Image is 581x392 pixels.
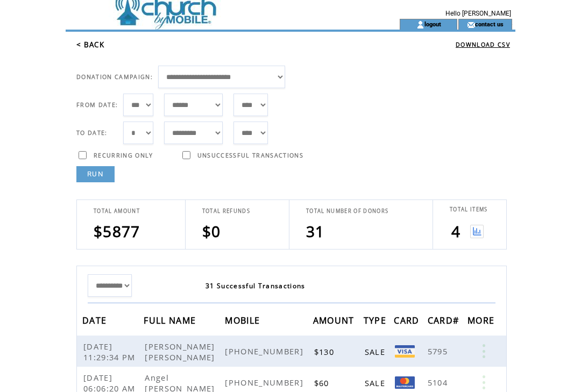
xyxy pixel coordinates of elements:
span: DATE [82,312,109,332]
span: SALE [365,377,388,388]
span: TOTAL ITEMS [450,206,488,213]
img: account_icon.gif [416,20,424,29]
a: FULL NAME [144,317,199,323]
span: [PHONE_NUMBER] [225,346,306,357]
span: TYPE [364,312,389,332]
a: RUN [76,166,115,182]
span: CARD# [428,312,462,332]
span: AMOUNT [313,312,357,332]
a: CARD# [428,317,462,323]
span: 31 Successful Transactions [206,281,306,290]
img: contact_us_icon.gif [467,20,475,29]
span: 31 [306,221,325,241]
span: 5104 [428,377,450,388]
a: TYPE [364,317,389,323]
span: DONATION CAMPAIGN: [76,73,153,81]
span: UNSUCCESSFUL TRANSACTIONS [197,152,303,159]
span: MOBILE [225,312,263,332]
span: $130 [314,346,337,357]
a: DOWNLOAD CSV [456,41,510,48]
span: [PHONE_NUMBER] [225,377,306,388]
span: Hello [PERSON_NAME] [445,10,511,17]
a: logout [424,20,441,27]
span: FROM DATE: [76,101,118,109]
span: CARD [394,312,422,332]
span: TOTAL AMOUNT [94,208,140,215]
span: [PERSON_NAME] [PERSON_NAME] [145,341,217,362]
a: AMOUNT [313,317,357,323]
span: TO DATE: [76,129,108,137]
span: MORE [467,312,497,332]
a: MOBILE [225,317,263,323]
span: [DATE] 11:29:34 PM [83,341,138,362]
img: Visa [395,345,415,358]
span: RECURRING ONLY [94,152,153,159]
span: 5795 [428,346,450,357]
span: $0 [202,221,221,241]
a: contact us [475,20,504,27]
span: 4 [451,221,460,241]
img: View graph [470,225,484,238]
a: < BACK [76,40,104,49]
a: DATE [82,317,109,323]
span: SALE [365,346,388,357]
span: TOTAL REFUNDS [202,208,250,215]
img: Mastercard [395,376,415,389]
a: CARD [394,317,422,323]
span: $5877 [94,221,140,241]
span: FULL NAME [144,312,199,332]
span: $60 [314,377,332,388]
span: TOTAL NUMBER OF DONORS [306,208,388,215]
